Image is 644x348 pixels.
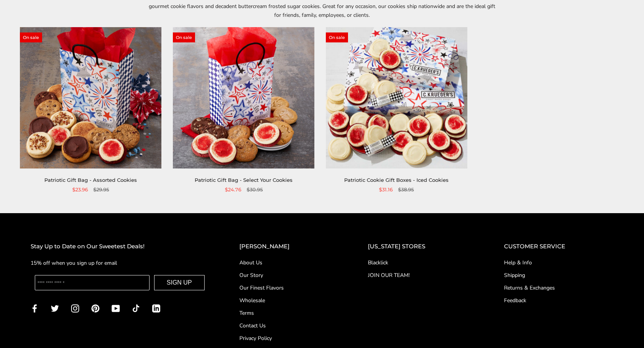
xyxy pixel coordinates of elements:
[504,259,613,267] a: Help & Info
[93,186,109,194] span: $29.95
[344,177,449,183] a: Patriotic Cookie Gift Boxes - Iced Cookies
[31,242,209,251] h2: Stay Up to Date on Our Sweetest Deals!
[239,271,338,279] a: Our Story
[44,177,137,183] a: Patriotic Gift Bag - Assorted Cookies
[173,27,314,168] img: Patriotic Gift Bag - Select Your Cookies
[504,296,613,304] a: Feedback
[239,259,338,267] a: About Us
[239,334,338,342] a: Privacy Policy
[152,304,160,312] a: LinkedIn
[504,271,613,279] a: Shipping
[368,259,473,267] a: Blacklick
[35,275,150,290] input: Enter your email
[326,27,467,168] img: Patriotic Cookie Gift Boxes - Iced Cookies
[326,32,348,42] span: On sale
[247,186,263,194] span: $30.95
[20,32,42,42] span: On sale
[195,177,293,183] a: Patriotic Gift Bag - Select Your Cookies
[239,309,338,317] a: Terms
[31,304,39,312] a: Facebook
[6,319,79,342] iframe: Sign Up via Text for Offers
[71,304,79,312] a: Instagram
[20,27,161,168] img: Patriotic Gift Bag - Assorted Cookies
[368,242,473,251] h2: [US_STATE] STORES
[112,304,120,312] a: YouTube
[173,32,195,42] span: On sale
[504,242,613,251] h2: CUSTOMER SERVICE
[132,304,140,312] a: TikTok
[91,304,99,312] a: Pinterest
[379,186,393,194] span: $31.16
[398,186,414,194] span: $38.95
[239,296,338,304] a: Wholesale
[239,242,338,251] h2: [PERSON_NAME]
[225,186,241,194] span: $24.76
[31,259,209,267] p: 15% off when you sign up for email
[51,304,59,312] a: Twitter
[368,271,473,279] a: JOIN OUR TEAM!
[154,275,205,290] button: SIGN UP
[72,186,88,194] span: $23.96
[239,284,338,292] a: Our Finest Flavors
[239,322,338,330] a: Contact Us
[504,284,613,292] a: Returns & Exchanges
